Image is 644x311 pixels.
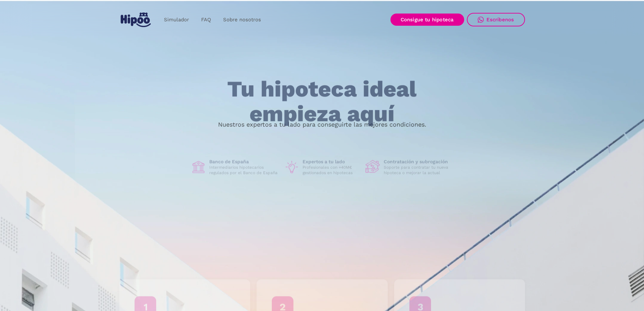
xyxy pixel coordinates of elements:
[303,165,360,176] p: Profesionales con +40M€ gestionados en hipotecas
[158,13,195,26] a: Simulador
[209,159,279,165] h1: Banco de España
[467,13,525,26] a: Escríbenos
[486,17,514,23] div: Escríbenos
[209,165,279,176] p: Intermediarios hipotecarios regulados por el Banco de España
[384,165,453,176] p: Soporte para contratar tu nueva hipoteca o mejorar la actual
[390,14,464,26] a: Consigue tu hipoteca
[218,122,426,127] p: Nuestros expertos a tu lado para conseguirte las mejores condiciones.
[217,13,267,26] a: Sobre nosotros
[303,159,360,165] h1: Expertos a tu lado
[119,10,152,30] a: home
[195,13,217,26] a: FAQ
[194,77,450,126] h1: Tu hipoteca ideal empieza aquí
[384,159,453,165] h1: Contratación y subrogación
